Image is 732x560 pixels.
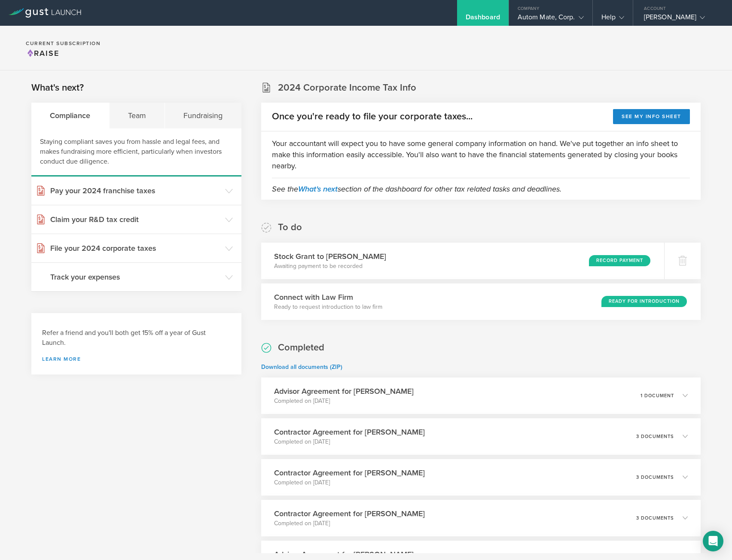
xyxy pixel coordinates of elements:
[50,185,221,196] h3: Pay your 2024 franchise taxes
[272,110,473,123] h2: Once you're ready to file your corporate taxes...
[50,243,221,254] h3: File your 2024 corporate taxes
[644,13,717,26] div: [PERSON_NAME]
[640,393,674,398] p: 1 document
[274,519,425,528] p: Completed on [DATE]
[274,478,425,487] p: Completed on [DATE]
[261,243,664,279] div: Stock Grant to [PERSON_NAME]Awaiting payment to be recordedRecord Payment
[601,13,624,26] div: Help
[50,214,221,225] h3: Claim your R&D tax credit
[613,109,690,124] button: See my info sheet
[274,508,425,519] h3: Contractor Agreement for [PERSON_NAME]
[272,184,561,194] em: See the section of the dashboard for other tax related tasks and deadlines.
[110,103,165,128] div: Team
[298,184,338,194] a: What's next
[50,271,221,283] h3: Track your expenses
[31,128,241,177] div: Staying compliant saves you from hassle and legal fees, and makes fundraising more efficient, par...
[636,516,674,520] p: 3 documents
[274,292,382,303] h3: Connect with Law Firm
[274,438,425,446] p: Completed on [DATE]
[272,138,690,171] p: Your accountant will expect you to have some general company information on hand. We've put toget...
[26,41,101,46] h2: Current Subscription
[274,397,414,405] p: Completed on [DATE]
[466,13,500,26] div: Dashboard
[278,221,302,234] h2: To do
[165,103,241,128] div: Fundraising
[274,386,414,397] h3: Advisor Agreement for [PERSON_NAME]
[518,13,584,26] div: Autom Mate, Corp.
[42,328,231,348] h3: Refer a friend and you'll both get 15% off a year of Gust Launch.
[703,531,723,551] div: Open Intercom Messenger
[274,251,386,262] h3: Stock Grant to [PERSON_NAME]
[274,426,425,438] h3: Contractor Agreement for [PERSON_NAME]
[261,363,342,371] a: Download all documents (ZIP)
[26,49,59,58] span: Raise
[589,255,650,266] div: Record Payment
[261,283,701,320] div: Connect with Law FirmReady to request introduction to law firmReady for Introduction
[278,341,324,354] h2: Completed
[274,303,382,311] p: Ready to request introduction to law firm
[42,356,231,362] a: Learn more
[31,82,84,94] h2: What's next?
[278,82,416,94] h2: 2024 Corporate Income Tax Info
[636,434,674,439] p: 3 documents
[274,262,386,271] p: Awaiting payment to be recorded
[601,296,687,307] div: Ready for Introduction
[636,475,674,480] p: 3 documents
[31,103,110,128] div: Compliance
[274,549,414,560] h3: Advisor Agreement for [PERSON_NAME]
[274,467,425,478] h3: Contractor Agreement for [PERSON_NAME]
